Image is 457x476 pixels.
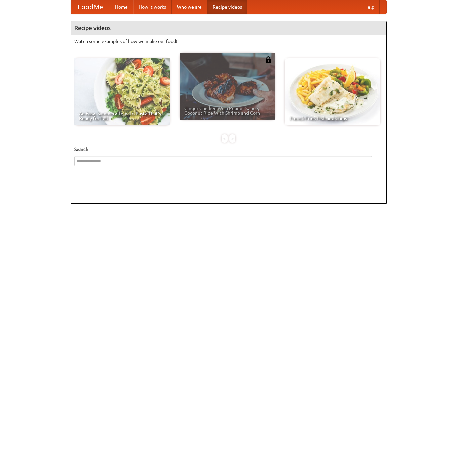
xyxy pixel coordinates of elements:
a: FoodMe [71,0,110,14]
div: « [222,134,228,143]
div: » [229,134,235,143]
a: How it works [133,0,172,14]
a: An Easy, Summery Tomato Pasta That's Ready for Fall [74,58,170,125]
a: Help [359,0,380,14]
a: French Fries Fish and Chips [285,58,380,125]
p: Watch some examples of how we make our food! [74,38,383,45]
img: 483408.png [265,56,272,63]
span: French Fries Fish and Chips [290,116,376,121]
span: An Easy, Summery Tomato Pasta That's Ready for Fall [79,111,165,121]
a: Recipe videos [207,0,247,14]
a: Home [110,0,133,14]
a: Who we are [172,0,207,14]
h4: Recipe videos [71,21,386,35]
h5: Search [74,146,383,153]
